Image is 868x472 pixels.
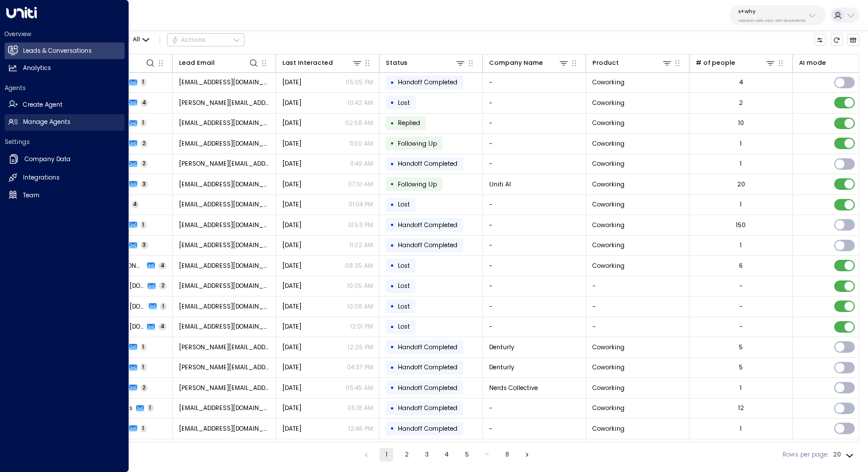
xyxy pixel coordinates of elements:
td: - [483,256,586,276]
span: Sep 11, 2025 [282,302,301,311]
td: - [483,419,586,439]
span: All [133,36,140,43]
div: Product [592,57,673,68]
td: - [586,317,689,337]
div: Company Name [489,58,543,68]
div: 12 [738,404,744,412]
span: Coworking [592,241,625,249]
div: Button group with a nested menu [167,33,245,47]
span: Coworking [592,221,625,229]
span: graham@denturly.com [179,343,270,352]
span: xuen3u@gmail.com [179,200,270,209]
div: 2 [739,99,743,107]
div: • [390,177,394,192]
span: 4 [131,201,139,208]
span: Handoff Completed [398,78,458,87]
div: • [390,197,394,212]
span: 2 [141,384,148,392]
span: Sep 15, 2025 [282,384,301,392]
div: Status [386,58,408,68]
div: 1 [740,159,742,168]
div: • [390,136,394,151]
span: Handoff Completed [398,241,458,249]
a: Integrations [5,170,125,186]
span: 4 [141,99,149,107]
span: Coworking [592,404,625,412]
div: Product [592,58,619,68]
div: Last Interacted [282,57,363,68]
span: Coworking [592,363,625,372]
h2: Integrations [23,173,60,182]
span: Sep 25, 2025 [282,221,301,229]
span: Coworking [592,159,625,168]
button: Go to next page [520,448,534,462]
h2: Company Data [25,155,71,164]
p: 10:05 AM [347,282,373,290]
span: Sep 16, 2025 [282,343,301,352]
td: - [483,154,586,174]
span: Handoff Completed [398,424,458,433]
span: Handoff Completed [398,159,458,168]
div: • [390,238,394,253]
div: • [390,217,394,232]
div: - [739,282,743,290]
div: 1 [740,139,742,148]
span: Sep 26, 2025 [282,200,301,209]
p: 08:35 AM [345,262,373,270]
div: # of people [696,58,735,68]
span: 2 [159,282,166,290]
span: sabiha.kausar@mft.nhs.uk [179,221,270,229]
a: Team [5,187,125,204]
span: Denturly [489,363,514,372]
p: 01:53 PM [348,221,373,229]
div: Company Name [489,57,569,68]
span: Sep 14, 2025 [282,363,301,372]
p: 11:02 AM [350,241,373,249]
span: Sep 29, 2025 [282,139,301,148]
p: 02:58 AM [345,119,373,127]
p: fd30d3d9-c56b-463c-981f-06af2b852133 [738,18,805,23]
span: 1 [141,119,147,127]
div: 1 [740,200,742,209]
div: … [480,448,494,462]
p: 12:46 PM [348,424,373,433]
span: ephremtewelde@yahoo.com [179,119,270,127]
span: Lost [398,262,410,270]
span: Coworking [592,78,625,87]
div: Status [386,57,466,68]
div: • [390,360,394,375]
span: anika@getuniti.com [179,180,270,189]
div: 20 [737,180,745,189]
span: Handoff Completed [398,363,458,372]
span: Sep 19, 2025 [282,262,301,270]
span: 1 [141,364,147,371]
div: 1 [740,384,742,392]
span: Handoff Completed [398,343,458,352]
span: graham@denturly.com [179,363,270,372]
span: 1 [148,404,154,412]
p: 10:42 AM [348,99,373,107]
span: Following Up [398,139,437,148]
h2: Agents [5,84,125,92]
td: - [483,93,586,113]
button: x+whyfd30d3d9-c56b-463c-981f-06af2b852133 [730,5,826,25]
div: • [390,319,394,334]
span: 4 [158,323,166,330]
h2: Manage Agents [23,118,71,127]
p: 10:08 AM [347,302,373,311]
button: Go to page 3 [420,448,433,462]
span: Coworking [592,424,625,433]
span: Coworking [592,119,625,127]
span: Coworking [592,139,625,148]
a: Analytics [5,60,125,77]
span: grainnecass92@hotmail.com [179,241,270,249]
td: - [483,195,586,215]
span: 1 [141,344,147,351]
span: Yesterday [282,99,301,107]
div: • [390,258,394,273]
td: - [483,114,586,134]
h2: Team [23,191,40,200]
span: Handoff Completed [398,404,458,412]
td: - [483,297,586,317]
span: 2 [141,140,148,147]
